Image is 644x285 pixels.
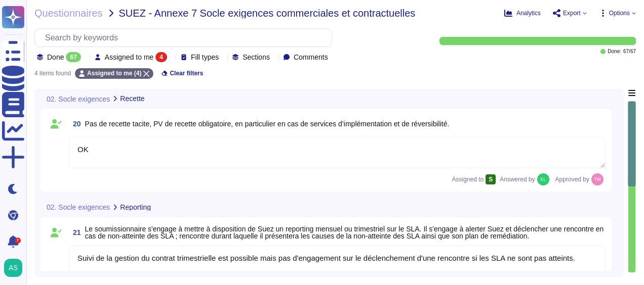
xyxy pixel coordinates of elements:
div: 7 [15,238,21,244]
span: Questionnaires [34,8,103,18]
img: user [4,259,22,277]
input: Search by keywords [40,29,332,46]
img: user [591,173,603,185]
span: Reporting [120,204,151,211]
span: SUEZ - Annexe 7 Socle exigences commerciales et contractuelles [119,8,416,18]
span: Assigned to [452,174,496,184]
textarea: OK [69,137,606,168]
span: Sections [243,54,270,61]
span: 02. Socle exigences [47,95,110,102]
button: Analytics [504,9,541,17]
div: 67 [66,52,80,62]
div: 4 items found [34,70,71,76]
span: Analytics [516,10,541,16]
button: user [2,257,29,279]
span: Comments [294,54,328,61]
span: Answered by [500,176,535,182]
textarea: Suivi de la gestion du contrat trimestrielle est possible mais pas d'engagement sur le déclenchem... [69,246,606,277]
span: Le soumissionnaire s'engage à mettre à disposition de Suez un reporting mensuel ou trimestriel su... [85,225,604,240]
span: Done: [608,49,621,54]
span: Approved by [555,176,589,182]
span: Fill types [191,54,219,61]
img: user [537,173,549,185]
span: 20 [69,120,81,127]
span: 67 / 67 [623,49,636,54]
span: 02. Socle exigences [47,204,110,211]
span: Options [609,10,630,16]
span: Clear filters [170,70,203,76]
span: Recette [120,95,144,102]
span: 21 [69,229,81,236]
span: Export [563,10,581,16]
span: Assigned to me (4) [87,70,141,76]
span: Pas de recette tacite, PV de recette obligatoire, en particulier en cas de services d’implémentat... [85,120,450,128]
div: S [486,174,496,184]
span: Done [47,54,64,61]
div: 4 [155,52,167,62]
span: Assigned to me [105,54,154,61]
